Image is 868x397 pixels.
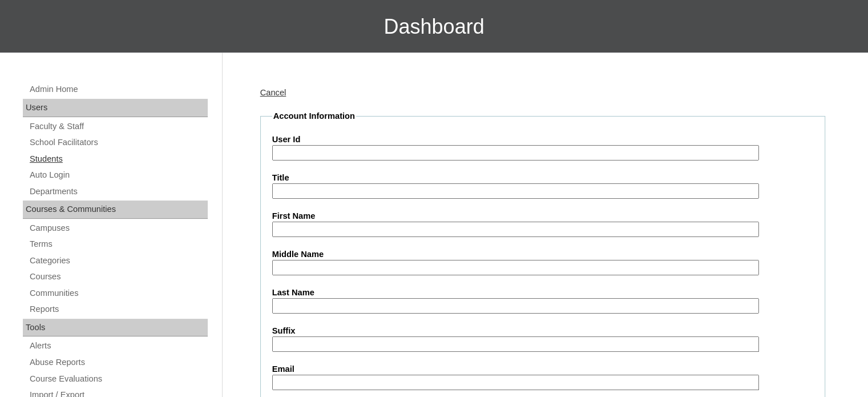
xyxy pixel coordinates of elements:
a: Reports [29,302,208,316]
div: Tools [23,319,208,337]
a: Cancel [260,88,286,97]
a: Faculty & Staff [29,119,208,134]
a: Admin Home [29,82,208,97]
div: Courses & Communities [23,200,208,219]
h3: Dashboard [6,1,862,53]
label: Title [272,172,813,184]
a: Course Evaluations [29,372,208,386]
legend: Account Information [272,110,356,122]
a: Departments [29,185,208,199]
label: Email [272,363,813,375]
a: School Facilitators [29,135,208,150]
label: Suffix [272,325,813,337]
a: Communities [29,286,208,300]
div: Users [23,99,208,117]
label: First Name [272,210,813,222]
label: Last Name [272,287,813,299]
a: Alerts [29,339,208,353]
label: User Id [272,134,813,146]
a: Abuse Reports [29,355,208,370]
a: Courses [29,270,208,284]
a: Categories [29,254,208,268]
a: Students [29,152,208,166]
a: Auto Login [29,168,208,182]
a: Campuses [29,221,208,235]
a: Terms [29,237,208,251]
label: Middle Name [272,248,813,260]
